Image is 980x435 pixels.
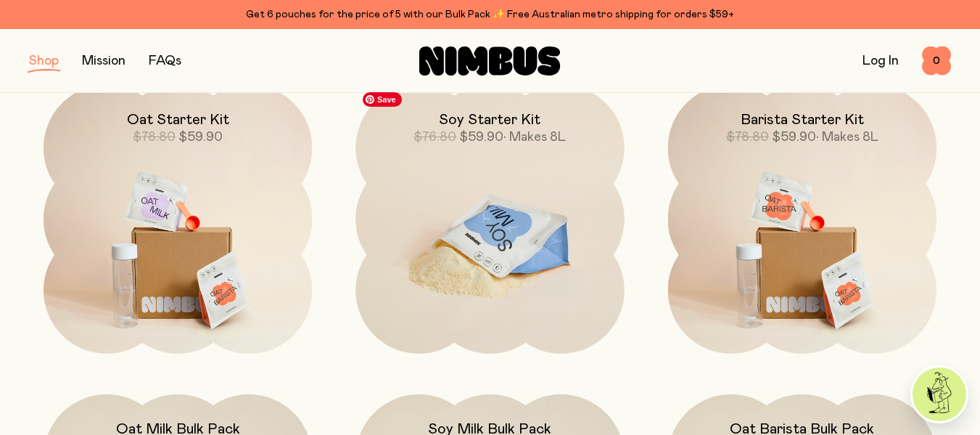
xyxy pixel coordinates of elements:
span: $59.90 [459,131,503,144]
a: Barista Starter Kit$78.80$59.90• Makes 8L [668,85,936,354]
span: $76.80 [413,131,456,144]
span: • Makes 8L [816,131,878,144]
span: $78.80 [726,131,769,144]
span: $59.90 [772,131,816,144]
a: Log In [862,54,899,68]
span: Save [363,92,402,107]
span: $59.90 [178,131,223,144]
div: Get 6 pouches for the price of 5 with our Bulk Pack ✨ Free Australian metro shipping for orders $59+ [29,6,951,23]
a: Soy Starter Kit$76.80$59.90• Makes 8L [355,85,624,354]
h2: Barista Starter Kit [741,111,864,129]
a: Oat Starter Kit$78.80$59.90 [44,85,312,354]
img: agent [913,367,966,421]
span: • Makes 8L [503,131,566,144]
a: FAQs [149,54,181,68]
button: 0 [922,46,951,76]
h2: Soy Starter Kit [439,111,540,129]
span: $78.80 [133,131,176,144]
a: Mission [82,54,125,68]
h2: Oat Starter Kit [127,111,229,129]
